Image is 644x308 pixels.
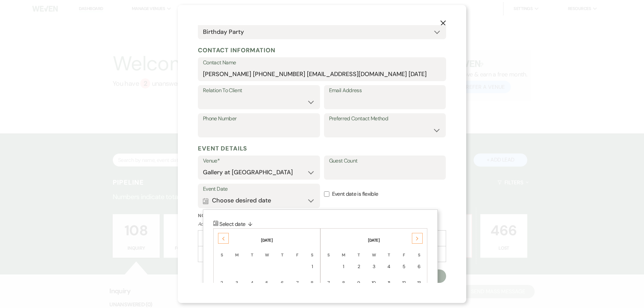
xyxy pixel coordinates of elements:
th: M [336,244,351,258]
div: 2 [356,263,362,270]
label: Email Address [329,86,441,96]
input: First and Last Name [203,67,441,80]
span: ↓ [248,220,252,229]
div: 13 [416,280,422,287]
label: Event Date [203,184,315,194]
th: S [305,244,319,258]
th: [DATE] [214,229,319,243]
label: Contact Name [203,58,441,68]
th: [DATE] [321,229,426,243]
label: Relation To Client [203,86,315,96]
span: Select date [219,221,255,228]
th: M [230,244,244,258]
div: 8 [309,280,315,287]
div: 10 [371,280,377,287]
div: 12 [401,280,407,287]
div: 8 [341,280,346,287]
th: T [382,244,396,258]
div: 7 [326,280,331,287]
th: S [412,244,426,258]
label: Preferred Contact Method [329,114,441,124]
label: Notes [198,212,446,219]
div: 4 [386,263,392,270]
div: 4 [249,280,255,287]
button: Choose desired date [203,194,315,207]
div: 3 [234,280,240,287]
div: 7 [294,280,300,287]
th: T [275,244,289,258]
div: 11 [386,280,392,287]
div: 2 [219,280,225,287]
p: Add a note about this lead. Notes are private to your venue. [198,221,446,228]
div: 9 [356,280,362,287]
th: T [245,244,259,258]
th: F [290,244,305,258]
div: 1 [309,263,315,270]
th: W [367,244,381,258]
label: Phone Number [203,114,315,124]
th: T [351,244,366,258]
th: S [321,244,336,258]
label: Venue* [203,156,315,166]
div: 5 [264,280,270,287]
h5: Event Details [198,143,446,153]
div: 1 [341,263,346,270]
div: 6 [416,263,422,270]
h5: Contact Information [198,45,446,55]
div: 6 [279,280,285,287]
label: Guest Count [329,156,441,166]
th: F [397,244,411,258]
th: S [214,244,229,258]
label: Event date is flexible [324,184,446,205]
th: W [260,244,274,258]
input: Event date is flexible [324,191,329,197]
div: 3 [371,263,377,270]
div: 5 [401,263,407,270]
